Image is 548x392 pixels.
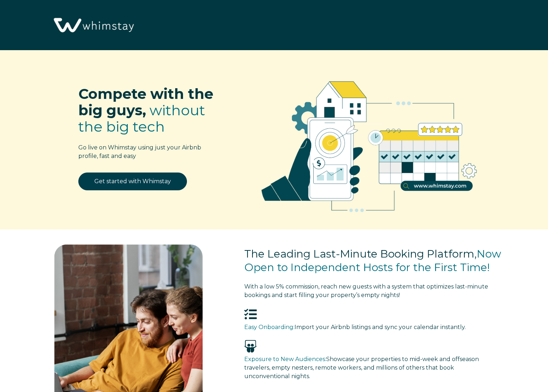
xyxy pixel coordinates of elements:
[78,101,205,135] span: without the big tech
[244,61,495,225] img: RBO Ilustrations-02
[244,356,479,380] span: Showcase your properties to mid-week and offseason travelers, empty nesters, remote workers, and ...
[78,144,201,159] span: Go live on Whimstay using just your Airbnb profile, fast and easy
[244,283,488,298] span: tart filling your property’s empty nights!
[78,173,187,190] a: Get started with Whimstay
[244,324,294,330] span: Easy Onboarding:
[244,247,477,260] span: The Leading Last-Minute Booking Platform,
[244,283,488,298] span: With a low 5% commission, reach new guests with a system that optimizes last-minute bookings and s
[244,356,326,362] span: Exposure to New Audiences:
[244,247,501,274] span: Now Open to Independent Hosts for the First Time!
[294,324,466,330] span: Import your Airbnb listings and sync your calendar instantly.
[78,85,213,119] span: Compete with the big guys,
[50,4,136,48] img: Whimstay Logo-02 1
